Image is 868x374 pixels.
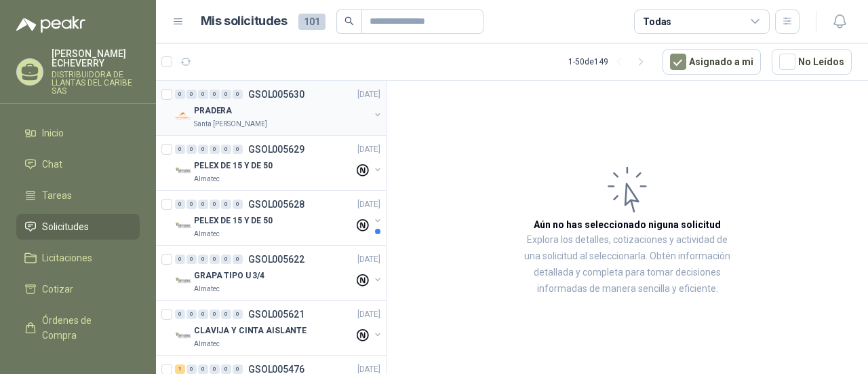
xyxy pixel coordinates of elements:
[357,308,380,321] p: [DATE]
[16,183,140,208] a: Tareas
[198,200,208,209] div: 0
[210,90,220,99] div: 0
[175,328,191,344] img: Company Logo
[194,339,220,350] p: Almatec
[568,51,652,73] div: 1 - 50 de 149
[186,90,197,99] div: 0
[16,16,85,33] img: Logo peakr
[175,255,185,264] div: 0
[221,364,231,374] div: 0
[221,90,231,99] div: 0
[534,217,721,232] h3: Aún no has seleccionado niguna solicitud
[186,310,197,319] div: 0
[248,145,304,154] p: GSOL005629
[233,364,243,374] div: 0
[175,306,383,350] a: 0 0 0 0 0 0 GSOL005621[DATE] Company LogoCLAVIJA Y CINTA AISLANTEAlmatec
[175,163,191,179] img: Company Logo
[248,90,304,99] p: GSOL005630
[175,196,383,240] a: 0 0 0 0 0 0 GSOL005628[DATE] Company LogoPELEX DE 15 Y DE 50Almatec
[175,251,383,295] a: 0 0 0 0 0 0 GSOL005622[DATE] Company LogoGRAPA TIPO U 3/4Almatec
[221,255,231,264] div: 0
[194,324,307,337] p: CLAVIJA Y CINTA AISLANTE
[175,141,383,185] a: 0 0 0 0 0 0 GSOL005629[DATE] Company LogoPELEX DE 15 Y DE 50Almatec
[198,90,208,99] div: 0
[16,120,140,146] a: Inicio
[42,126,64,141] span: Inicio
[186,200,197,209] div: 0
[198,310,208,319] div: 0
[175,200,185,209] div: 0
[233,255,243,264] div: 0
[42,219,89,234] span: Solicitudes
[52,71,140,95] p: DISTRIBUIDORA DE LLANTAS DEL CARIBE SAS
[194,229,220,240] p: Almatec
[175,273,191,289] img: Company Logo
[643,14,671,29] div: Todas
[357,198,380,211] p: [DATE]
[248,364,304,374] p: GSOL005476
[772,49,852,75] button: No Leídos
[194,269,264,282] p: GRAPA TIPO U 3/4
[248,255,304,264] p: GSOL005622
[233,200,243,209] div: 0
[344,16,354,26] span: search
[198,364,208,374] div: 0
[186,364,197,374] div: 0
[194,174,220,185] p: Almatec
[298,14,325,30] span: 101
[221,310,231,319] div: 0
[210,200,220,209] div: 0
[186,255,197,264] div: 0
[210,310,220,319] div: 0
[42,282,73,297] span: Cotizar
[198,145,208,154] div: 0
[357,253,380,266] p: [DATE]
[198,255,208,264] div: 0
[233,90,243,99] div: 0
[194,105,232,117] p: PRADERA
[194,284,220,295] p: Almatec
[16,151,140,177] a: Chat
[175,86,383,130] a: 0 0 0 0 0 0 GSOL005630[DATE] Company LogoPRADERASanta [PERSON_NAME]
[186,145,197,154] div: 0
[210,364,220,374] div: 0
[16,214,140,240] a: Solicitudes
[16,307,140,348] a: Órdenes de Compra
[233,145,243,154] div: 0
[221,145,231,154] div: 0
[175,364,185,374] div: 1
[201,12,288,31] h1: Mis solicitudes
[175,310,185,319] div: 0
[210,255,220,264] div: 0
[175,218,191,234] img: Company Logo
[357,88,380,101] p: [DATE]
[248,310,304,319] p: GSOL005621
[194,214,273,227] p: PELEX DE 15 Y DE 50
[42,250,92,265] span: Licitaciones
[52,49,140,68] p: [PERSON_NAME] ECHEVERRY
[194,160,273,172] p: PELEX DE 15 Y DE 50
[221,200,231,209] div: 0
[42,188,72,203] span: Tareas
[42,313,127,343] span: Órdenes de Compra
[16,245,140,271] a: Licitaciones
[248,200,304,209] p: GSOL005628
[175,90,185,99] div: 0
[663,49,761,75] button: Asignado a mi
[357,143,380,156] p: [DATE]
[522,232,732,297] p: Explora los detalles, cotizaciones y actividad de una solicitud al seleccionarla. Obtén informaci...
[175,108,191,124] img: Company Logo
[194,119,267,130] p: Santa [PERSON_NAME]
[42,157,62,172] span: Chat
[175,145,185,154] div: 0
[16,276,140,302] a: Cotizar
[233,310,243,319] div: 0
[210,145,220,154] div: 0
